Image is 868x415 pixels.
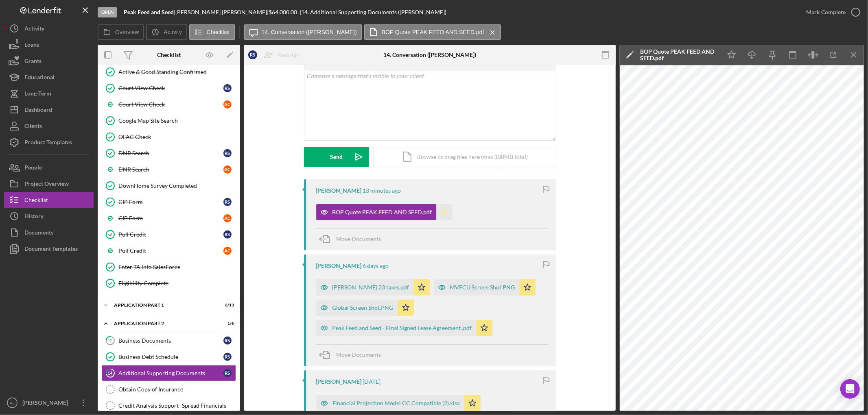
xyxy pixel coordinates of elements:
[304,147,369,167] button: Send
[98,24,144,40] button: Overview
[20,395,73,413] div: [PERSON_NAME]
[316,263,362,269] div: [PERSON_NAME]
[4,192,94,208] button: Checklist
[223,247,232,255] div: A C
[118,117,236,124] div: Google Map Site Search
[175,9,269,15] div: [PERSON_NAME] [PERSON_NAME] |
[4,159,94,176] button: People
[24,224,53,243] div: Documents
[118,280,236,287] div: Eligibility Complete
[223,149,232,157] div: R S
[332,400,460,406] div: Financial Projection Model CC Compatible (2).xlsx
[223,337,232,345] div: R S
[223,198,232,206] div: R S
[164,29,181,35] label: Activity
[189,24,235,40] button: Checklist
[118,134,236,140] div: OFAC Check
[102,64,236,80] a: Active & Good Standing Confirmed
[4,395,94,411] button: AL[PERSON_NAME]
[118,199,223,205] div: CIP Form
[118,101,223,108] div: Court View Check
[223,230,232,239] div: R S
[806,4,846,20] div: Mark Complete
[124,9,175,15] div: |
[10,401,15,405] text: AL
[102,349,236,365] a: Business Debt ScheduleRS
[102,96,236,113] a: Court View CheckAC
[262,29,357,35] label: 14. Conversation ([PERSON_NAME])
[24,37,39,55] div: Loans
[4,20,94,37] button: Activity
[102,161,236,178] a: DNR SearchAC
[24,85,51,104] div: Long-Term
[316,378,362,385] div: [PERSON_NAME]
[124,9,174,15] b: Peak Feed and Seed
[4,224,94,241] a: Documents
[4,134,94,150] button: Product Templates
[24,134,72,152] div: Product Templates
[316,345,389,365] button: Move Documents
[102,210,236,226] a: CIP FormAC
[118,150,223,156] div: DNR Search
[118,248,223,254] div: Pull Credit
[118,85,223,91] div: Court View Check
[337,235,381,242] span: Move Documents
[363,263,389,269] time: 2025-08-15 22:33
[108,338,113,343] tspan: 12
[219,321,234,326] div: 1 / 6
[434,279,536,295] button: MVFCU Screen Shot.PNG
[118,370,223,376] div: Additional Supporting Documents
[98,7,117,17] div: Open
[24,118,42,136] div: Clients
[118,264,236,270] div: Enter TA into SalesForce
[316,204,453,220] button: BOP Quote PEAK FEED AND SEED.pdf
[640,48,717,61] div: BOP Quote PEAK FEED AND SEED.pdf
[4,69,94,85] button: Educational
[114,303,214,308] div: Application Part 1
[118,386,236,393] div: Obtain Copy of Insurance
[223,165,232,174] div: A C
[450,284,515,291] div: MVFCU Screen Shot.PNG
[4,118,94,134] a: Clients
[24,241,78,259] div: Document Templates
[248,50,257,59] div: R S
[4,102,94,118] a: Dashboard
[118,337,223,344] div: Business Documents
[108,370,113,376] tspan: 14
[24,176,69,194] div: Project Overview
[278,47,300,63] div: Reassign
[114,321,214,326] div: Application Part 2
[4,85,94,102] button: Long-Term
[363,187,401,194] time: 2025-08-21 16:07
[118,231,223,238] div: Pull Credit
[316,300,414,316] button: Global Screen Shot.PNG
[244,24,362,40] button: 14. Conversation ([PERSON_NAME])
[4,176,94,192] button: Project Overview
[118,402,236,409] div: Credit Analysis Support- Spread Financials
[157,52,181,58] div: Checklist
[223,369,232,377] div: R S
[24,20,44,39] div: Activity
[332,209,432,215] div: BOP Quote PEAK FEED AND SEED.pdf
[102,259,236,275] a: Enter TA into SalesForce
[4,53,94,69] a: Grants
[4,37,94,53] button: Loans
[102,129,236,145] a: OFAC Check
[102,80,236,96] a: Court View CheckRS
[102,365,236,381] a: 14Additional Supporting DocumentsRS
[332,284,409,291] div: [PERSON_NAME] 23 taxes.pdf
[24,208,44,226] div: History
[363,378,381,385] time: 2025-08-11 21:40
[316,395,481,411] button: Financial Projection Model CC Compatible (2).xlsx
[102,243,236,259] a: Pull CreditAC
[4,208,94,224] button: History
[219,303,234,308] div: 6 / 13
[223,100,232,109] div: A C
[102,275,236,291] a: Eligibility Complete
[382,29,484,35] label: BOP Quote PEAK FEED AND SEED.pdf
